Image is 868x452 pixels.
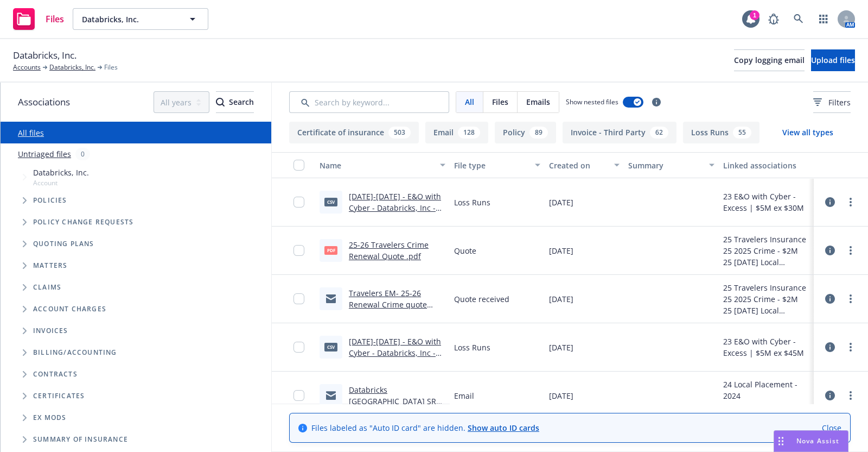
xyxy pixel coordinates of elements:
a: Close [822,422,841,434]
button: Loss Runs [683,122,759,143]
span: Policy change requests [33,219,133,225]
span: [DATE] [549,245,573,256]
span: [DATE] [549,293,573,305]
span: Associations [18,95,70,109]
div: Created on [549,160,608,171]
span: Filters [813,97,851,108]
a: [DATE]-[DATE] - E&O with Cyber - Databricks, Inc - [DATE].csv [349,336,441,369]
span: csv [324,198,337,206]
span: [DATE] [549,342,573,353]
div: 25 Travelers Insurance [723,234,809,245]
a: 25-26 Travelers Crime Renewal Quote .pdf [349,240,429,261]
span: Databricks, Inc. [82,14,176,25]
span: Claims [33,284,61,291]
svg: Search [216,98,225,106]
button: Created on [545,152,624,178]
div: 1 [750,9,759,18]
button: Name [315,152,450,178]
span: Quote [454,245,476,256]
div: 503 [388,127,411,139]
span: Ex Mods [33,415,66,421]
a: Databricks [GEOGRAPHIC_DATA] SRL- GL Renewal | [DATE]-[DATE] [349,385,443,429]
span: Copy logging email [734,55,805,65]
a: Travelers EM- 25-26 Renewal Crime quote docs .msg [349,288,427,321]
span: Policies [33,197,67,204]
div: Summary [628,160,703,171]
a: Report a Bug [763,8,784,30]
a: more [844,244,857,257]
div: Search [216,92,254,112]
div: 23 E&O with Cyber - Excess | $5M ex $30M [723,191,809,214]
span: Contracts [33,371,78,378]
div: 55 [733,127,751,139]
a: more [844,196,857,209]
a: more [844,341,857,354]
button: Linked associations [719,152,814,178]
a: Switch app [813,8,834,30]
span: Nova Assist [796,436,839,445]
span: Quote received [454,293,509,305]
input: Toggle Row Selected [293,197,304,208]
a: Untriaged files [18,148,71,160]
button: Summary [624,152,719,178]
span: All [465,96,474,108]
div: 25 2025 Crime - $2M [723,245,809,256]
a: Accounts [13,62,41,72]
div: 25 Travelers Insurance [723,282,809,293]
div: 25 [DATE] Local Placement, E&O with Cyber, Workers' Compensation, Crime, Commercial Auto, Commerc... [723,256,809,268]
button: Policy [495,122,556,143]
span: Databricks, Inc. [33,167,89,178]
button: File type [450,152,545,178]
a: All files [18,128,44,138]
input: Select all [293,160,304,171]
button: Certificate of insurance [289,122,419,143]
a: Show auto ID cards [468,423,539,433]
div: Tree Example [1,165,271,342]
a: Files [9,4,68,34]
button: Email [425,122,488,143]
span: csv [324,343,337,351]
div: 25 [DATE] Local Placement, E&O with Cyber, Workers' Compensation, Crime, Commercial Auto, Commerc... [723,305,809,316]
span: Files [492,96,508,108]
button: Invoice - Third Party [563,122,676,143]
span: Filters [828,97,851,108]
span: Certificates [33,393,85,399]
span: Databricks, Inc. [13,48,76,62]
button: Databricks, Inc. [73,8,208,30]
span: Files [46,15,64,23]
div: 62 [650,127,668,139]
a: Databricks, Inc. [49,62,95,72]
div: File type [454,160,528,171]
span: Summary of insurance [33,436,128,443]
button: SearchSearch [216,91,254,113]
span: Files labeled as "Auto ID card" are hidden. [311,422,539,434]
a: [DATE]-[DATE] - E&O with Cyber - Databricks, Inc - [DATE].csv [349,191,441,224]
input: Toggle Row Selected [293,293,304,304]
span: Billing/Accounting [33,349,117,356]
span: Account [33,178,89,187]
span: Show nested files [566,97,618,106]
div: 128 [458,127,480,139]
button: Upload files [811,49,855,71]
span: pdf [324,246,337,254]
span: Loss Runs [454,342,490,353]
span: Quoting plans [33,241,94,247]
input: Search by keyword... [289,91,449,113]
span: [DATE] [549,390,573,401]
a: more [844,292,857,305]
a: Search [788,8,809,30]
div: Drag to move [774,431,788,451]
span: [DATE] [549,197,573,208]
button: View all types [765,122,851,143]
span: Account charges [33,306,106,312]
div: 89 [529,127,548,139]
span: Matters [33,262,67,269]
span: Email [454,390,474,401]
span: Invoices [33,328,68,334]
div: Name [320,160,433,171]
a: more [844,389,857,402]
div: 0 [75,148,90,160]
span: Upload files [811,55,855,65]
button: Copy logging email [734,49,805,71]
input: Toggle Row Selected [293,342,304,353]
